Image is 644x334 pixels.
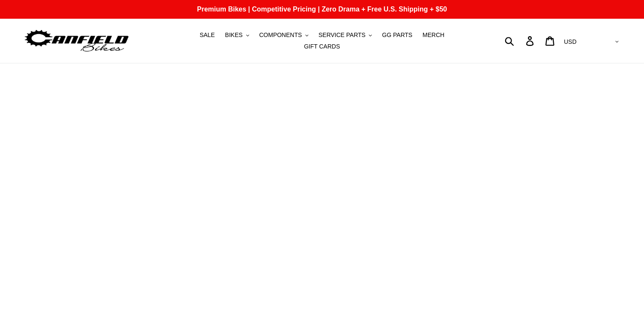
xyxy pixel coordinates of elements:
span: SERVICE PARTS [319,31,365,39]
button: COMPONENTS [255,29,312,41]
span: COMPONENTS [259,31,302,39]
a: MERCH [418,29,448,41]
img: Canfield Bikes [23,28,130,54]
a: GIFT CARDS [300,41,345,52]
a: GG PARTS [378,29,417,41]
span: BIKES [225,31,242,39]
span: MERCH [423,31,444,39]
span: GIFT CARDS [304,43,340,50]
button: SERVICE PARTS [314,29,376,41]
input: Search [509,31,531,50]
a: SALE [195,29,219,41]
span: SALE [200,31,215,39]
button: BIKES [221,29,253,41]
span: GG PARTS [382,31,412,39]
